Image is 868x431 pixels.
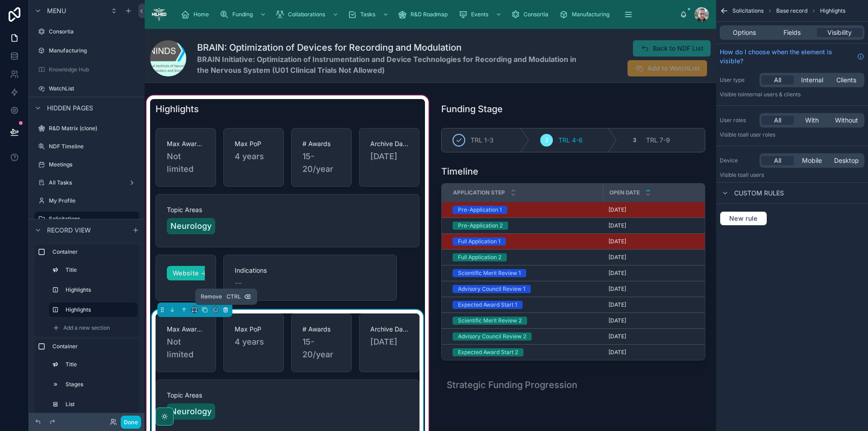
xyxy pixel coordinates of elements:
[743,91,801,98] span: Internal users & clients
[201,293,222,300] span: Remove
[34,81,139,96] a: WatchList
[820,7,845,14] span: Highlights
[34,24,139,39] a: Consortia
[774,156,781,165] span: All
[609,189,640,196] span: Open Date
[66,286,134,294] label: Highlights
[47,6,66,15] span: Menu
[720,117,756,124] label: User roles
[743,171,764,178] span: all users
[49,143,137,150] label: NDF Timeline
[720,91,864,98] p: Visible to
[835,116,858,125] span: Without
[360,11,375,18] span: Tasks
[733,28,756,37] span: Options
[66,381,134,388] label: Stages
[197,41,590,54] h1: BRAIN: Optimization of Devices for Recording and Modulation
[557,6,616,23] a: Manufacturing
[167,325,205,334] span: Max Award Funding
[524,11,548,18] span: Consortia
[508,6,555,23] a: Consortia
[49,85,137,92] label: WatchList
[52,248,136,256] label: Container
[66,266,134,274] label: Title
[34,194,139,208] a: My Profile
[47,104,93,113] span: Hidden pages
[410,11,448,18] span: R&D Roadmap
[783,28,801,37] span: Fields
[235,336,273,348] span: 4 years
[152,7,166,22] img: App logo
[395,6,454,23] a: R&D Roadmap
[49,28,137,35] label: Consortia
[720,47,854,66] span: How do I choose when the element is visible?
[63,324,110,332] span: Add a new section
[732,7,764,14] span: Solicitations
[302,336,340,361] span: 15-20/year
[235,325,273,334] span: Max PoP
[167,391,408,400] span: Topic Areas
[801,76,823,85] span: Internal
[49,66,137,73] label: Knowledge Hub
[370,336,408,348] span: [DATE]
[49,215,134,223] label: Solicitations
[734,189,784,198] span: Custom rules
[121,416,141,429] button: Done
[49,47,137,54] label: Manufacturing
[827,28,852,37] span: Visibility
[49,161,137,168] label: Meetings
[802,156,822,165] span: Mobile
[66,401,134,408] label: List
[34,212,139,226] a: Solicitations
[49,197,137,204] label: My Profile
[170,405,212,418] span: Neurology
[232,11,253,18] span: Funding
[805,116,819,125] span: With
[34,139,139,154] a: NDF Timeline
[720,47,864,66] a: How do I choose when the element is visible?
[720,211,767,226] button: New rule
[776,7,807,14] span: Base record
[167,336,205,361] span: Not limited
[345,6,393,23] a: Tasks
[66,361,134,368] label: Title
[302,325,340,334] span: # Awards
[456,6,506,23] a: Events
[370,325,408,334] span: Archive Date
[774,76,781,85] span: All
[29,241,145,413] div: scrollable content
[49,125,137,132] label: R&D Matrix (clone)
[743,131,775,138] span: All user roles
[471,11,488,18] span: Events
[34,157,139,172] a: Meetings
[288,11,325,18] span: Collaborations
[720,157,756,164] label: Device
[174,5,680,24] div: scrollable content
[193,11,209,18] span: Home
[720,131,864,138] p: Visible to
[572,11,609,18] span: Manufacturing
[273,6,343,23] a: Collaborations
[834,156,859,165] span: Desktop
[726,214,761,223] span: New rule
[836,76,856,85] span: Clients
[34,121,139,136] a: R&D Matrix (clone)
[774,116,781,125] span: All
[178,6,215,23] a: Home
[34,175,139,190] a: All Tasks
[453,189,505,196] span: Application Step
[720,76,756,84] label: User type
[66,306,130,313] label: Highlights
[217,6,271,23] a: Funding
[197,54,590,76] strong: BRAIN Initiative: Optimization of Instrumentation and Device Technologies for Recording and Modul...
[34,43,139,58] a: Manufacturing
[49,179,125,186] label: All Tasks
[34,62,139,77] a: Knowledge Hub
[47,225,91,234] span: Record view
[720,171,864,179] p: Visible to
[52,343,136,350] label: Container
[226,292,242,301] span: Ctrl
